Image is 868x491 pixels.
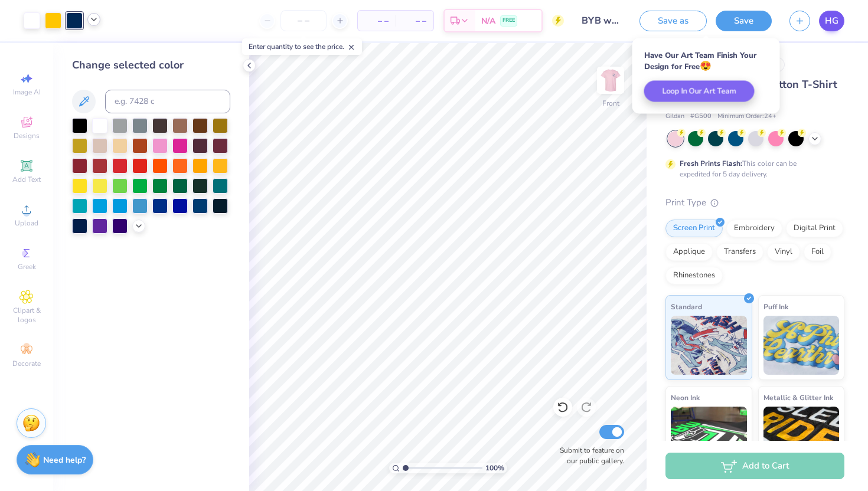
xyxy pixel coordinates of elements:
strong: Fresh Prints Flash: [680,159,742,168]
input: Untitled Design [573,9,631,32]
button: Save as [639,11,707,31]
span: – – [365,15,389,27]
input: – – [280,10,327,31]
img: Neon Ink [671,407,747,466]
div: Print Type [665,196,844,210]
span: 😍 [700,60,712,73]
span: Puff Ink [763,300,788,313]
span: HG [825,14,838,28]
div: Screen Print [665,220,723,237]
img: Puff Ink [763,316,840,375]
span: Clipart & logos [6,306,47,325]
div: Foil [804,243,831,261]
span: Designs [14,131,40,140]
div: Digital Print [786,220,843,237]
span: Neon Ink [671,391,700,404]
img: Front [599,68,622,92]
span: Metallic & Glitter Ink [763,391,833,404]
div: Transfers [716,243,763,261]
div: Enter quantity to see the price. [242,38,362,55]
div: Vinyl [767,243,800,261]
div: Change selected color [72,57,230,73]
div: This color can be expedited for 5 day delivery. [680,158,825,179]
span: FREE [502,17,515,25]
input: e.g. 7428 c [105,90,230,113]
div: Front [602,98,619,109]
span: Add Text [12,175,41,184]
div: Applique [665,243,713,261]
div: Rhinestones [665,267,723,284]
span: Decorate [12,359,41,368]
span: Upload [15,218,38,228]
a: HG [819,11,844,31]
button: Save [716,11,772,31]
div: Embroidery [726,220,782,237]
span: – – [403,15,426,27]
button: Loop In Our Art Team [644,81,755,102]
span: Image AI [13,87,41,97]
div: Have Our Art Team Finish Your Design for Free [644,50,768,72]
img: Standard [671,316,747,375]
span: Standard [671,300,702,313]
span: Greek [18,262,36,271]
strong: Need help? [43,454,86,466]
img: Metallic & Glitter Ink [763,407,840,466]
span: 100 % [485,463,504,473]
span: N/A [481,15,495,27]
label: Submit to feature on our public gallery. [553,445,624,466]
